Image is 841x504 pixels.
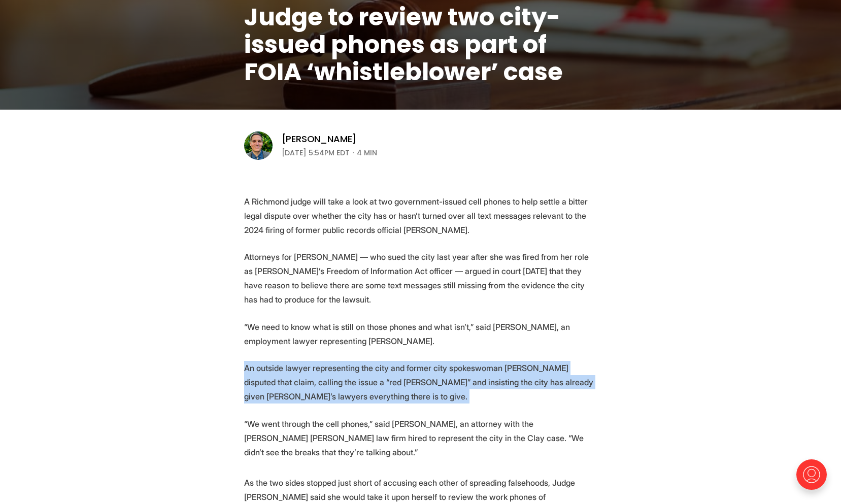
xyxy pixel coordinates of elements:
p: “We need to know what is still on those phones and what isn’t,” said [PERSON_NAME], an employment... [244,320,597,348]
iframe: portal-trigger [788,454,841,504]
img: Graham Moomaw [244,131,273,160]
p: Attorneys for [PERSON_NAME] — who sued the city last year after she was fired from her role as [P... [244,250,597,307]
p: A Richmond judge will take a look at two government-issued cell phones to help settle a bitter le... [244,194,597,237]
time: [DATE] 5:54PM EDT [282,147,350,159]
p: An outside lawyer representing the city and former city spokeswoman [PERSON_NAME] disputed that c... [244,361,597,404]
a: [PERSON_NAME] [282,133,357,145]
h1: Judge to review two city-issued phones as part of FOIA ‘whistleblower’ case [244,4,597,86]
span: 4 min [357,147,377,159]
p: “We went through the cell phones,” said [PERSON_NAME], an attorney with the [PERSON_NAME] [PERSON... [244,417,597,459]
